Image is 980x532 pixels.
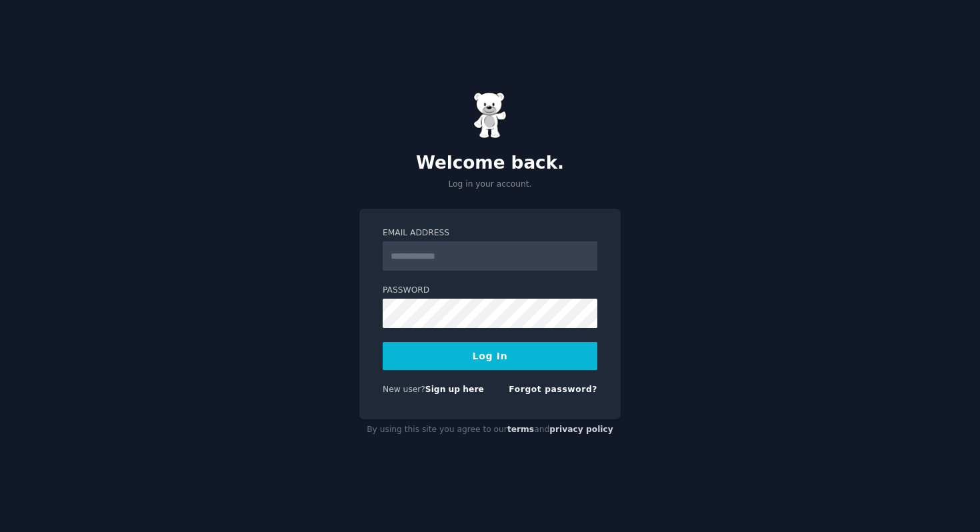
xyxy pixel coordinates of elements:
a: Sign up here [425,385,484,394]
a: privacy policy [549,425,613,434]
a: Forgot password? [509,385,597,394]
div: By using this site you agree to our and [359,419,621,441]
h2: Welcome back. [359,153,621,174]
p: Log in your account. [359,179,621,191]
button: Log In [383,342,597,370]
span: New user? [383,385,425,394]
a: terms [507,425,534,434]
label: Email Address [383,227,597,239]
img: Gummy Bear [473,92,507,139]
label: Password [383,285,597,297]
